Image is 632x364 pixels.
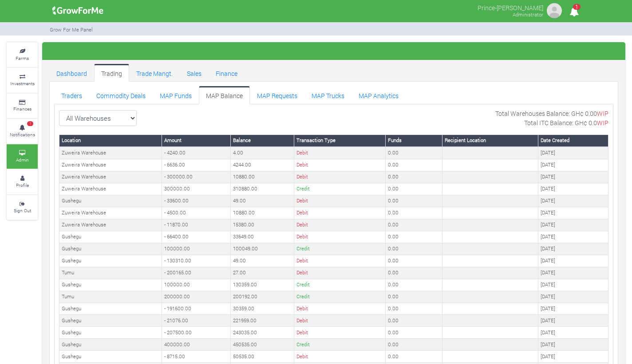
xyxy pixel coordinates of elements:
[162,255,231,267] td: - 130310.00
[304,86,352,104] a: MAP Trucks
[231,147,294,159] td: 4.00
[294,231,386,243] td: Debit
[16,182,29,188] small: Profile
[231,339,294,351] td: 450535.00
[294,147,386,159] td: Debit
[231,171,294,183] td: 10880.00
[162,339,231,351] td: 400000.00
[10,131,35,138] small: Notifications
[59,219,162,231] td: Zuweira Warehouse
[538,303,608,315] td: [DATE]
[162,315,231,327] td: - 21076.00
[59,315,162,327] td: Gushegu
[7,68,38,92] a: Investments
[386,183,442,195] td: 0.00
[16,157,29,163] small: Admin
[524,118,608,127] p: Total ITC Balance: GH¢ 0.0
[386,279,442,291] td: 0.00
[565,8,583,17] a: 1
[545,2,563,20] img: growforme image
[538,183,608,195] td: [DATE]
[162,231,231,243] td: - 66400.00
[294,303,386,315] td: Debit
[59,279,162,291] td: Gushegu
[294,291,386,303] td: Credit
[294,267,386,279] td: Debit
[231,159,294,171] td: 4244.00
[294,315,386,327] td: Debit
[294,339,386,351] td: Credit
[386,327,442,339] td: 0.00
[59,267,162,279] td: Tumu
[59,207,162,219] td: Zuweira Warehouse
[386,159,442,171] td: 0.00
[386,339,442,351] td: 0.00
[538,135,608,146] th: Date Created
[386,351,442,363] td: 0.00
[7,94,38,118] a: Finances
[386,147,442,159] td: 0.00
[538,339,608,351] td: [DATE]
[294,219,386,231] td: Debit
[294,183,386,195] td: Credit
[231,183,294,195] td: 310880.00
[294,159,386,171] td: Debit
[59,183,162,195] td: Zuweira Warehouse
[386,171,442,183] td: 0.00
[442,135,538,146] th: Recipient Location
[250,86,304,104] a: MAP Requests
[49,64,94,82] a: Dashboard
[231,219,294,231] td: 15380.00
[180,64,209,82] a: Sales
[162,195,231,207] td: - 33600.00
[231,207,294,219] td: 10880.00
[7,195,38,220] a: Sign Out
[231,291,294,303] td: 200192.00
[59,135,162,146] th: Location
[162,171,231,183] td: - 300000.00
[386,219,442,231] td: 0.00
[294,243,386,255] td: Credit
[231,267,294,279] td: 27.00
[199,86,250,104] a: MAP Balance
[59,327,162,339] td: Gushegu
[162,279,231,291] td: 100000.00
[162,159,231,171] td: - 6636.00
[231,351,294,363] td: 50535.00
[386,255,442,267] td: 0.00
[538,315,608,327] td: [DATE]
[153,86,199,104] a: MAP Funds
[162,243,231,255] td: 100000.00
[231,279,294,291] td: 130359.00
[231,231,294,243] td: 33649.00
[538,291,608,303] td: [DATE]
[538,267,608,279] td: [DATE]
[59,147,162,159] td: Zuweira Warehouse
[386,291,442,303] td: 0.00
[59,159,162,171] td: Zuweira Warehouse
[294,207,386,219] td: Debit
[16,55,29,61] small: Farms
[294,195,386,207] td: Debit
[59,231,162,243] td: Gushegu
[162,351,231,363] td: - 8715.00
[7,119,38,143] a: 1 Notifications
[538,279,608,291] td: [DATE]
[231,303,294,315] td: 30359.00
[89,86,153,104] a: Commodity Deals
[59,291,162,303] td: Tumu
[478,2,543,12] p: Prince-[PERSON_NAME]
[162,267,231,279] td: - 200165.00
[59,243,162,255] td: Gushegu
[7,43,38,67] a: Farms
[386,207,442,219] td: 0.00
[597,109,608,118] span: WIP
[209,64,245,82] a: Finance
[294,327,386,339] td: Debit
[386,195,442,207] td: 0.00
[386,267,442,279] td: 0.00
[59,303,162,315] td: Gushegu
[59,351,162,363] td: Gushegu
[386,243,442,255] td: 0.00
[59,339,162,351] td: Gushegu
